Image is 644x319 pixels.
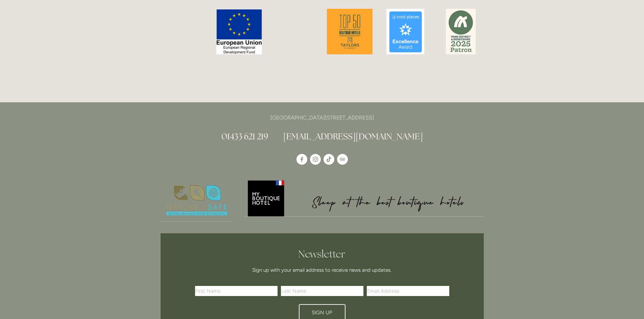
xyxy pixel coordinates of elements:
[337,154,348,165] a: TripAdvisor
[283,131,423,142] a: [EMAIL_ADDRESS][DOMAIN_NAME]
[216,9,262,54] img: LogoERDF_Col_Portrait.png
[367,286,449,296] input: Email Address
[281,286,363,296] input: Last Name
[327,9,373,54] img: 241175798_154761783504700_338573683048856928_n.jpg
[324,154,334,165] a: TikTok
[310,154,321,165] a: Instagram
[197,266,447,274] p: Sign up with your email address to receive news and updates.
[446,9,475,54] img: Visit Peak District & Derbyshire Patron logo 2025.png
[161,179,233,222] img: Nature's Safe - Logo
[244,179,484,217] img: My Boutique Hotel - Logo
[386,9,425,54] img: Cool Places Excellence Award.png
[221,131,268,142] a: 01433 621 219
[197,248,447,260] h2: Newsletter
[296,154,307,165] a: Losehill House Hotel & Spa
[244,179,484,217] a: My Boutique Hotel - Logo
[312,310,332,316] span: Sign Up
[195,286,278,296] input: First Name
[161,113,484,122] p: [GEOGRAPHIC_DATA][STREET_ADDRESS]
